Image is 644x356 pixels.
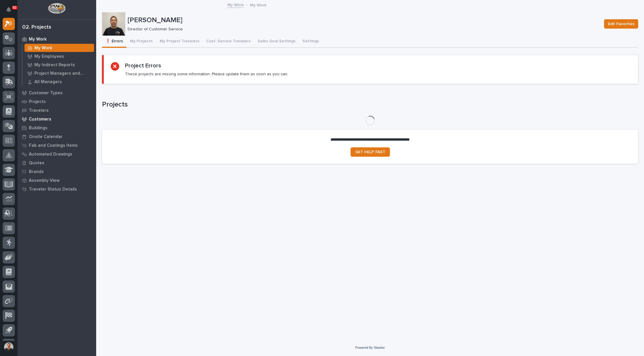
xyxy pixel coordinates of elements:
a: Brands [17,167,96,176]
a: Assembly View [17,176,96,185]
p: Travelers [29,108,49,113]
p: Buildings [29,125,47,131]
a: Automated Drawings [17,150,96,158]
p: My Work [34,46,52,51]
p: My Indirect Reports [34,62,75,68]
a: My Work [227,1,244,8]
p: Assembly View [29,178,59,183]
a: Customers [17,115,96,123]
p: My Work [29,37,47,42]
h2: Project Errors [125,62,161,69]
button: My Projects [126,36,156,48]
p: Customers [29,117,51,122]
p: Customer Types [29,90,63,96]
a: All Managers [22,78,96,86]
a: Onsite Calendar [17,132,96,141]
a: GET HELP FAST [351,147,390,157]
p: [PERSON_NAME] [128,16,599,25]
p: Quotes [29,160,44,166]
button: Cust. Service Travelers [203,36,254,48]
p: These projects are missing some information. Please update them as soon as you can. [125,71,288,77]
a: Traveler Status Details [17,185,96,193]
p: Traveler Status Details [29,187,77,192]
img: Workspace Logo [48,3,65,14]
button: users-avatar [3,341,15,353]
a: Projects [17,97,96,106]
span: Edit Favorites [608,20,634,27]
p: Automated Drawings [29,152,72,157]
p: Onsite Calendar [29,134,63,139]
a: My Work [17,35,96,43]
div: 02. Projects [22,24,51,31]
button: My Project Travelers [156,36,203,48]
a: Quotes [17,158,96,167]
p: All Managers [34,79,62,85]
p: 92 [13,6,17,10]
button: Settings [299,36,322,48]
div: Notifications92 [7,7,15,16]
button: Notifications [3,4,15,16]
a: Travelers [17,106,96,115]
a: My Employees [22,52,96,60]
a: Project Managers and Engineers [22,69,96,77]
a: Powered By Stacker [355,346,385,349]
a: Fab and Coatings Items [17,141,96,150]
button: Edit Favorites [604,19,638,29]
p: Director of Customer Service [128,27,597,32]
button: ❗ Errors [102,36,126,48]
a: Customer Types [17,88,96,97]
a: My Indirect Reports [22,61,96,69]
p: My Employees [34,54,64,59]
p: Projects [29,99,46,104]
p: Fab and Coatings Items [29,143,78,148]
a: Buildings [17,123,96,132]
span: GET HELP FAST [355,150,385,154]
p: Brands [29,169,44,174]
p: My Work [250,1,266,8]
button: Sales Goal Settings [254,36,299,48]
p: Project Managers and Engineers [34,71,92,76]
a: My Work [22,44,96,52]
h1: Projects [102,100,638,109]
